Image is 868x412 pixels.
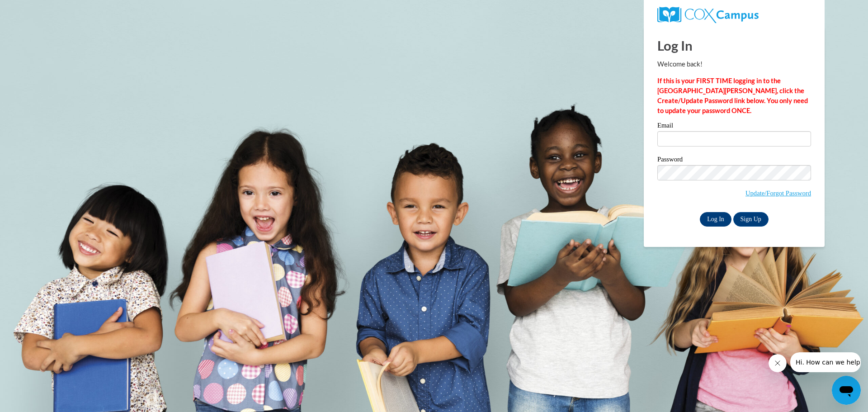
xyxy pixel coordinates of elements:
span: Hi. How can we help? [5,6,73,14]
h1: Log In [657,36,811,55]
a: Update/Forgot Password [745,189,811,197]
iframe: Message from company [790,352,861,372]
label: Email [657,122,811,131]
label: Password [657,156,811,165]
a: COX Campus [657,7,811,23]
a: Sign Up [733,212,769,227]
img: COX Campus [657,7,759,23]
input: Log In [700,212,731,227]
iframe: Button to launch messaging window [832,376,861,405]
strong: If this is your FIRST TIME logging in to the [GEOGRAPHIC_DATA][PERSON_NAME], click the Create/Upd... [657,77,808,114]
iframe: Close message [769,354,787,372]
p: Welcome back! [657,59,811,69]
